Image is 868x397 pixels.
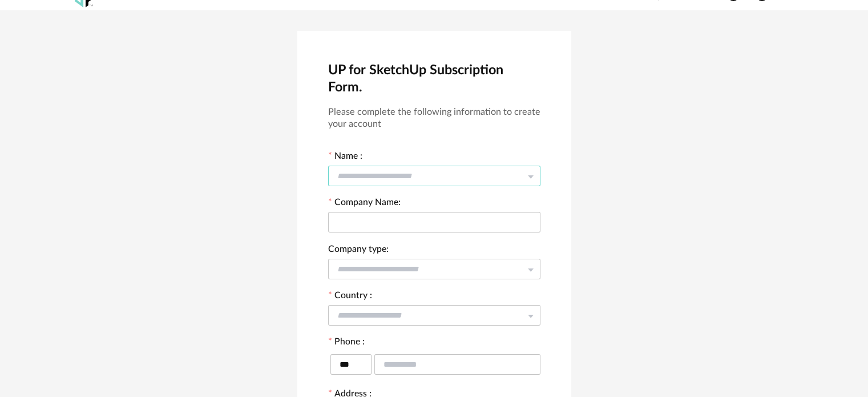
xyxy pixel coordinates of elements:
font: Country : [334,291,372,300]
font: Please complete the following information to create your account [328,107,540,129]
font: Phone : [334,337,365,346]
font: Company type: [328,244,389,254]
font: Name : [334,151,362,161]
font: Company Name: [334,198,401,207]
font: UP for SketchUp Subscription Form. [328,63,503,94]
